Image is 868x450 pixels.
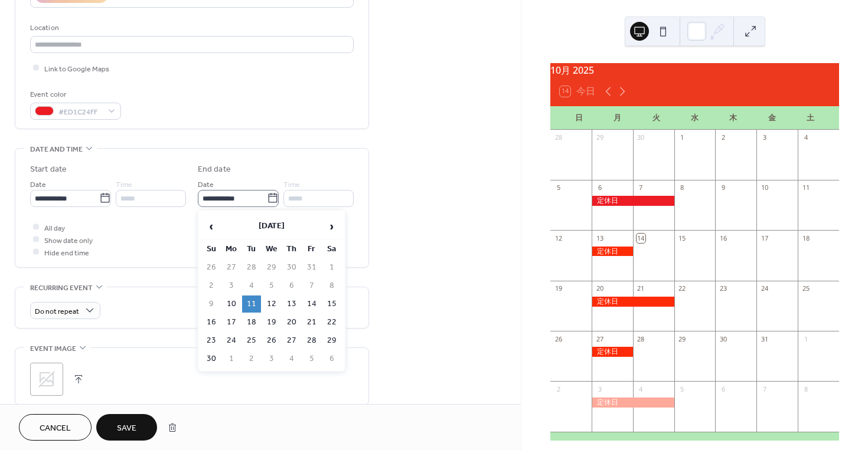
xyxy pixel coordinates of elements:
[678,385,687,393] div: 5
[19,414,92,441] button: Cancel
[282,277,301,294] td: 6
[678,183,687,192] div: 8
[202,241,221,258] th: Su
[801,385,810,393] div: 8
[30,88,119,101] div: Event color
[35,304,79,318] span: Do not repeat
[282,241,301,258] th: Th
[719,133,727,142] div: 2
[760,234,769,242] div: 17
[322,277,341,294] td: 8
[222,241,241,258] th: Mo
[719,284,727,293] div: 23
[595,234,604,242] div: 13
[282,295,301,313] td: 13
[637,106,676,130] div: 火
[760,334,769,343] div: 31
[678,334,687,343] div: 29
[801,133,810,142] div: 4
[222,350,241,367] td: 1
[262,314,281,331] td: 19
[554,183,563,192] div: 5
[637,183,645,192] div: 7
[198,163,231,176] div: End date
[222,332,241,349] td: 24
[592,247,633,257] div: 定休日
[592,297,674,307] div: 定休日
[302,241,321,258] th: Fr
[202,314,221,331] td: 16
[595,133,604,142] div: 29
[222,214,321,239] th: [DATE]
[242,332,261,349] td: 25
[592,347,633,357] div: 定休日
[637,133,645,142] div: 30
[302,259,321,276] td: 31
[801,183,810,192] div: 11
[801,284,810,293] div: 25
[801,334,810,343] div: 1
[719,385,727,393] div: 6
[30,163,67,176] div: Start date
[202,295,221,313] td: 9
[30,282,93,294] span: Recurring event
[595,385,604,393] div: 3
[598,106,637,130] div: 月
[30,22,351,34] div: Location
[242,295,261,313] td: 11
[592,398,674,408] div: 定休日
[760,133,769,142] div: 3
[719,334,727,343] div: 30
[242,277,261,294] td: 4
[222,295,241,313] td: 10
[637,334,645,343] div: 28
[282,259,301,276] td: 30
[322,332,341,349] td: 29
[322,241,341,258] th: Sa
[202,350,221,367] td: 30
[40,422,71,435] span: Cancel
[322,314,341,331] td: 22
[302,332,321,349] td: 28
[322,350,341,367] td: 6
[222,277,241,294] td: 3
[595,334,604,343] div: 27
[554,234,563,242] div: 12
[44,222,65,234] span: All day
[678,284,687,293] div: 22
[117,422,136,435] span: Save
[262,350,281,367] td: 3
[30,178,46,190] span: Date
[752,106,791,130] div: 金
[678,133,687,142] div: 1
[801,234,810,242] div: 18
[554,284,563,293] div: 19
[30,343,76,355] span: Event image
[302,314,321,331] td: 21
[714,106,752,130] div: 木
[323,215,341,238] span: ›
[222,314,241,331] td: 17
[554,133,563,142] div: 28
[283,178,300,190] span: Time
[760,183,769,192] div: 10
[592,196,674,206] div: 定休日
[760,284,769,293] div: 24
[719,234,727,242] div: 16
[262,241,281,258] th: We
[44,234,93,247] span: Show date only
[282,314,301,331] td: 20
[554,334,563,343] div: 26
[242,314,261,331] td: 18
[678,234,687,242] div: 15
[637,284,645,293] div: 21
[242,241,261,258] th: Tu
[637,385,645,393] div: 4
[30,363,63,396] div: ;
[595,183,604,192] div: 6
[550,63,839,77] div: 10月 2025
[202,259,221,276] td: 26
[595,284,604,293] div: 20
[282,332,301,349] td: 27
